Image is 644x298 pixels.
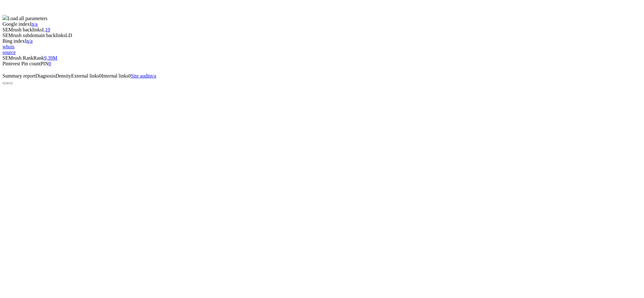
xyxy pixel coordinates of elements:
span: Load all parameters [8,16,47,21]
span: Site audit [131,73,150,79]
span: Pinterest Pin count [3,61,41,66]
a: whois [3,44,14,49]
a: source [3,50,16,55]
span: I [25,38,26,44]
span: L [42,27,45,32]
a: 0 [49,61,51,66]
span: SEMrush Rank [3,55,33,61]
a: n/a [26,38,33,44]
span: Google index [3,21,30,27]
span: Internal links [102,73,129,79]
span: I [30,21,31,27]
a: n/a [31,21,38,27]
span: Bing index [3,38,25,44]
span: SEMrush subdomain backlinks [3,33,65,38]
span: 0 [128,73,131,79]
img: seoquake-icon.svg [3,15,8,20]
span: PIN [41,61,49,66]
button: Close panel [3,82,8,84]
span: SEMrush backlinks [3,27,42,32]
a: 19 [45,27,50,32]
span: Rank [33,55,44,61]
span: LD [65,33,72,38]
span: Density [55,73,71,79]
span: n/a [150,73,156,79]
span: 0 [99,73,102,79]
span: Diagnosis [35,73,55,79]
button: Configure panel [8,82,13,84]
a: Site auditn/a [131,73,156,79]
a: 9,39M [44,55,57,61]
span: Summary report [3,73,35,79]
span: External links [71,73,99,79]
